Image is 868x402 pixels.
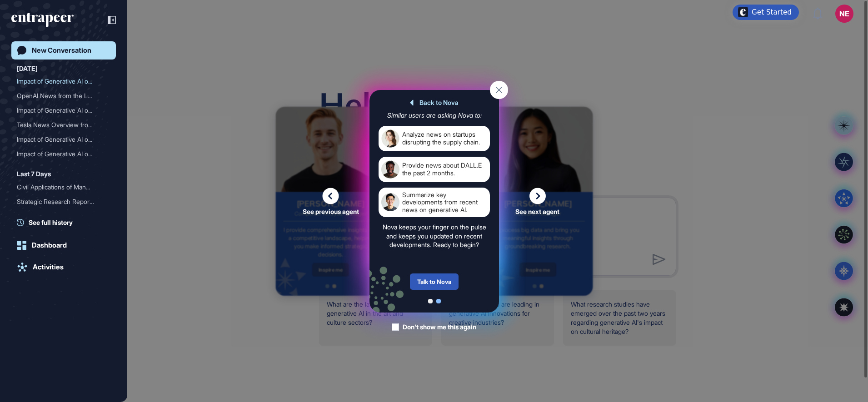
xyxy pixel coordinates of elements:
div: [DATE] [17,63,38,74]
div: Impact of Generative AI on Art and Culture [17,74,110,89]
div: Tesla News Overview from the Last Two Months [17,118,110,132]
div: Last 7 Days [17,169,51,179]
div: Impact of Generative AI on Digital Banking in the USA [17,132,110,147]
button: NE [835,5,853,23]
span: See next agent [515,208,559,214]
img: agent-card-sample-avatar-02.png [381,160,399,178]
a: See full history [17,218,116,227]
div: Dashboard [32,241,67,249]
div: Strategic Research Report on Civil Applications of Manned and Unmanned Aerial Vehicles (UAVs/UAS)... [17,194,110,209]
img: launcher-image-alternative-text [738,7,748,17]
div: Similar users are asking Nova to: [387,112,481,119]
div: Talk to Nova [410,273,459,290]
div: Summarize key developments from recent news on generative AI. [402,191,487,213]
div: Strategic Research Report on Civil Applications of Manned and Unmanned Aerial Vehicles (UAVs/UAS)... [17,209,110,223]
img: agent-card-sample-avatar-01.png [381,129,399,147]
div: Open Get Started checklist [733,5,799,20]
span: See previous agent [303,208,359,214]
div: Strategic Research Report... [17,209,103,223]
div: Civil Applications of Man... [17,180,103,194]
a: New Conversation [11,41,116,60]
div: Back to Nova [410,99,459,106]
div: Impact of Generative AI on Art and Culture [17,103,110,118]
div: OpenAI News from the Last... [17,89,103,103]
img: agent-card-sample-avatar-03.png [381,193,399,211]
span: See full history [29,218,73,227]
div: Provide news about DALL.E the past 2 months. [402,160,487,178]
div: Impact of Generative AI o... [17,132,103,147]
div: entrapeer-logo [11,13,74,27]
div: Activities [33,263,64,271]
a: Activities [11,258,116,276]
div: Strategic Research Report... [17,194,103,209]
div: Analyze news on startups disrupting the supply chain. [402,129,487,147]
div: Impact of Generative AI o... [17,147,103,161]
div: OpenAI News from the Last 2 Months [17,89,110,103]
div: Tesla News Overview from ... [17,118,103,132]
div: Impact of Generative AI o... [17,103,103,118]
a: Dashboard [11,236,116,254]
div: Nova keeps your finger on the pulse and keeps you updated on recent developments. Ready to begin? [379,223,490,249]
div: Civil Applications of Manned and Unmanned Aerial Vehicles (UAVs/UAS) [17,180,110,194]
div: Impact of Generative AI o... [17,74,103,89]
div: Don't show me this again [403,323,476,332]
div: Impact of Generative AI on Global Mental Health [17,147,110,161]
div: New Conversation [32,46,91,55]
div: Get Started [752,8,792,17]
